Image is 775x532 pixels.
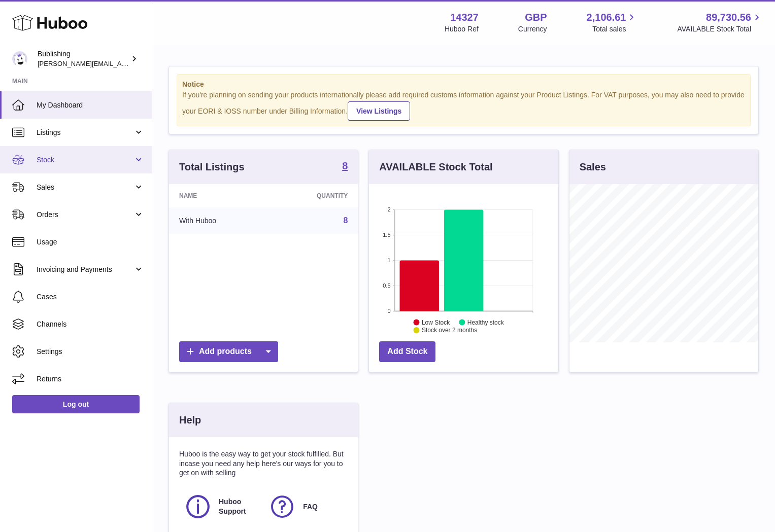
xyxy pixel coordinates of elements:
[518,24,547,34] div: Currency
[450,11,479,24] strong: 14327
[38,59,204,67] span: [PERSON_NAME][EMAIL_ADDRESS][DOMAIN_NAME]
[37,237,144,247] span: Usage
[38,49,129,68] div: Bublishing
[379,160,492,174] h3: AVAILABLE Stock Total
[677,24,763,34] span: AVAILABLE Stock Total
[422,327,477,334] text: Stock over 2 months
[37,128,133,137] span: Listings
[182,90,745,121] div: If you're planning on sending your products internationally please add required customs informati...
[592,24,637,34] span: Total sales
[169,207,268,234] td: With Huboo
[12,395,140,413] a: Log out
[388,257,391,263] text: 1
[179,413,201,427] h3: Help
[37,155,133,165] span: Stock
[37,183,133,192] span: Sales
[587,11,626,24] span: 2,106.61
[348,101,410,121] a: View Listings
[388,308,391,314] text: 0
[179,341,278,362] a: Add products
[179,449,348,478] p: Huboo is the easy way to get your stock fulfilled. But incase you need any help here's our ways f...
[37,265,133,274] span: Invoicing and Payments
[379,341,435,362] a: Add Stock
[268,493,343,520] a: FAQ
[467,318,504,326] text: Healthy stock
[268,184,358,207] th: Quantity
[342,161,348,173] a: 8
[677,11,763,34] a: 89,730.56 AVAILABLE Stock Total
[383,282,391,289] text: 0.5
[445,24,479,34] div: Huboo Ref
[422,318,450,326] text: Low Stock
[37,292,144,302] span: Cases
[525,11,547,24] strong: GBP
[342,161,348,171] strong: 8
[383,232,391,238] text: 1.5
[219,497,257,516] span: Huboo Support
[303,502,318,512] span: FAQ
[179,160,245,174] h3: Total Listings
[37,320,144,329] span: Channels
[37,100,144,110] span: My Dashboard
[12,51,27,66] img: hamza@bublishing.com
[184,493,258,520] a: Huboo Support
[182,80,745,89] strong: Notice
[388,206,391,212] text: 2
[587,11,638,34] a: 2,106.61 Total sales
[37,210,133,220] span: Orders
[706,11,751,24] span: 89,730.56
[343,216,348,225] a: 8
[169,184,268,207] th: Name
[580,160,606,174] h3: Sales
[37,374,144,384] span: Returns
[37,347,144,357] span: Settings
